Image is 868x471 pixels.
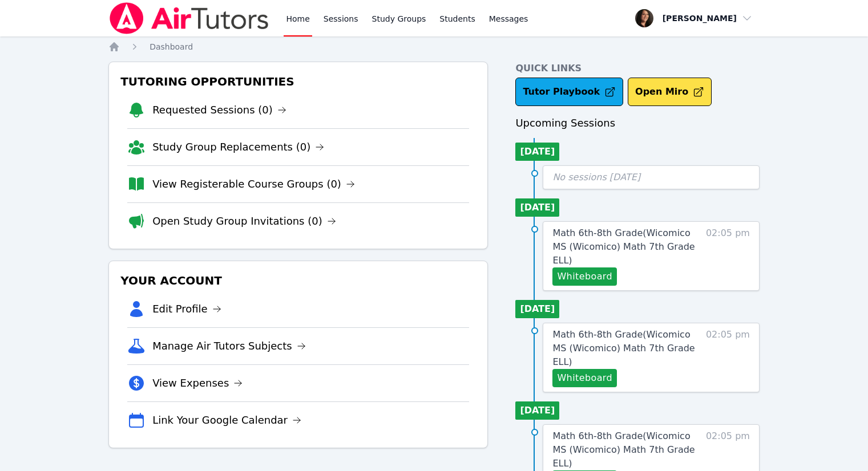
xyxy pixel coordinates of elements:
h3: Tutoring Opportunities [118,71,478,92]
a: Math 6th-8th Grade(Wicomico MS (Wicomico) Math 7th Grade ELL) [552,429,700,470]
button: Open Miro [628,78,712,106]
a: Manage Air Tutors Subjects [152,338,306,354]
span: Math 6th-8th Grade ( Wicomico MS (Wicomico) Math 7th Grade ELL ) [552,228,695,266]
a: Math 6th-8th Grade(Wicomico MS (Wicomico) Math 7th Grade ELL) [552,226,700,267]
a: Requested Sessions (0) [152,102,286,118]
h4: Quick Links [515,62,760,75]
a: View Registerable Course Groups (0) [152,176,355,192]
button: Whiteboard [552,369,617,387]
a: Tutor Playbook [515,78,623,106]
a: Math 6th-8th Grade(Wicomico MS (Wicomico) Math 7th Grade ELL) [552,328,700,369]
li: [DATE] [515,143,559,161]
li: [DATE] [515,198,559,217]
span: 02:05 pm [706,328,750,387]
a: Dashboard [150,41,193,52]
button: Whiteboard [552,267,617,286]
span: Dashboard [150,42,193,51]
span: Messages [489,13,528,25]
h3: Your Account [118,270,478,291]
nav: Breadcrumb [108,41,760,52]
a: Open Study Group Invitations (0) [152,213,336,229]
a: Edit Profile [152,301,221,317]
h3: Upcoming Sessions [515,115,760,131]
li: [DATE] [515,300,559,318]
a: Link Your Google Calendar [152,412,301,428]
a: Study Group Replacements (0) [152,139,324,155]
a: View Expenses [152,375,243,391]
img: Air Tutors [108,2,270,34]
span: 02:05 pm [706,226,750,286]
span: Math 6th-8th Grade ( Wicomico MS (Wicomico) Math 7th Grade ELL ) [552,329,695,367]
span: Math 6th-8th Grade ( Wicomico MS (Wicomico) Math 7th Grade ELL ) [552,431,695,469]
li: [DATE] [515,401,559,420]
span: No sessions [DATE] [552,172,640,182]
